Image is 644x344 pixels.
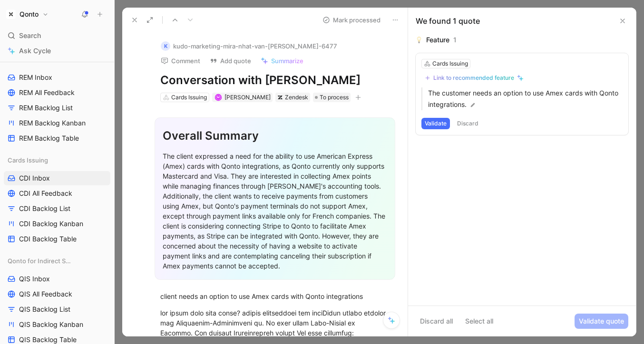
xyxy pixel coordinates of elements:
span: CDI Backlog Table [19,234,77,244]
span: REM Inbox [19,73,52,82]
img: 💡 [416,37,422,43]
a: QIS Inbox [4,272,110,286]
span: QIS Inbox [19,274,50,284]
button: Validate quote [575,314,628,329]
button: Discard all [416,314,457,329]
span: REM All Feedback [19,88,75,97]
span: QIS Backlog Kanban [19,320,83,329]
div: Overall Summary [163,127,387,144]
div: Link to recommended feature [433,74,514,82]
span: Qonto for Indirect SMEs [8,256,72,266]
img: pen.svg [469,102,476,108]
div: Cards IssuingCDI InboxCDI All FeedbackCDI Backlog ListCDI Backlog KanbanCDI Backlog Table [4,153,110,246]
div: Cards Issuing [432,59,468,68]
div: 1 [453,34,457,46]
a: Ask Cycle [4,44,110,58]
img: Qonto [6,10,16,19]
button: Comment [156,54,205,67]
p: The customer needs an option to use Amex cards with Qonto integrations. [428,87,623,110]
a: CDI Backlog Table [4,232,110,246]
span: REM Backlog Table [19,134,79,143]
a: REM Backlog Kanban [4,116,110,130]
a: CDI All Feedback [4,186,110,201]
button: Add quote [205,54,255,67]
span: CDI Backlog List [19,204,70,213]
button: Mark processed [318,13,385,27]
button: Validate [421,118,450,129]
a: CDI Backlog Kanban [4,217,110,231]
span: QIS Backlog List [19,305,70,314]
a: QIS Backlog Kanban [4,317,110,332]
button: Select all [461,314,498,329]
div: client needs an option to use Amex cards with Qonto integrations [160,291,390,301]
a: REM Backlog Table [4,131,110,145]
button: QontoQonto [4,8,51,21]
div: Qonto for Indirect SMEs [4,254,110,268]
span: Summarize [271,57,303,65]
span: QIS All Feedback [19,289,72,299]
div: The client expressed a need for the ability to use American Express (Amex) cards with Qonto integ... [163,151,387,271]
button: Link to recommended feature [421,72,527,84]
div: To process [313,93,351,102]
button: Summarize [256,54,308,67]
a: CDI Inbox [4,171,110,185]
span: CDI Inbox [19,173,50,183]
a: REM Inbox [4,70,110,85]
button: Discard [454,118,482,129]
h1: Conversation with [PERSON_NAME] [160,73,390,88]
a: REM All Feedback [4,86,110,100]
div: Cards Issuing [4,153,110,167]
a: REM Backlog List [4,101,110,115]
div: Search [4,29,110,43]
a: CDI Backlog List [4,201,110,216]
span: REM Backlog Kanban [19,118,86,128]
div: Cards Issuing [171,93,207,102]
span: Cards Issuing [8,155,48,165]
div: We found 1 quote [416,15,480,27]
span: Ask Cycle [19,45,51,57]
div: Feature [426,34,449,46]
a: QIS All Feedback [4,287,110,301]
span: CDI All Feedback [19,189,72,198]
span: Search [19,30,41,41]
div: RemunerationREM InboxREM All FeedbackREM Backlog ListREM Backlog KanbanREM Backlog Table [4,52,110,145]
div: Zendesk [285,93,308,102]
a: QIS Backlog List [4,302,110,316]
div: M [215,95,221,100]
span: To process [320,93,349,102]
span: CDI Backlog Kanban [19,219,83,229]
div: k [161,41,170,51]
h1: Qonto [20,10,39,19]
button: kkudo-marketing-mira-nhat-van-[PERSON_NAME]-6477 [156,39,342,53]
span: REM Backlog List [19,103,73,113]
span: [PERSON_NAME] [224,94,271,101]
